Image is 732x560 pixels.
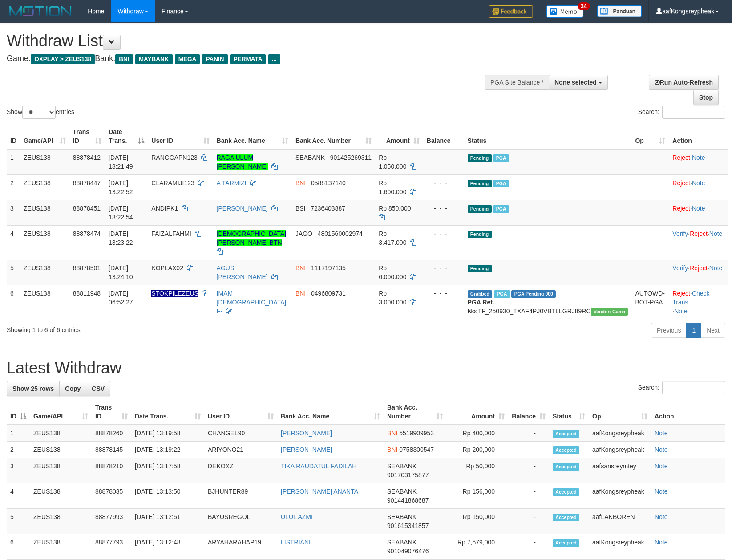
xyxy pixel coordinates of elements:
div: - - - [427,229,461,238]
td: 5 [7,509,30,534]
td: aafLAKBOREN [589,509,651,534]
td: 2 [7,442,30,458]
a: Note [655,488,668,495]
td: 88878145 [92,442,131,458]
th: Amount: activate to sort column ascending [446,399,508,425]
td: · [669,200,728,225]
a: Note [692,154,705,161]
a: Note [692,179,705,187]
td: Rp 50,000 [446,458,508,483]
a: Reject [672,205,690,212]
a: Note [655,430,668,437]
td: - [508,509,549,534]
a: Previous [651,323,687,338]
span: Marked by aafsreyleap [494,290,510,298]
a: Reject [672,179,690,187]
div: - - - [427,204,461,213]
span: Copy 4801560002974 to clipboard [318,230,363,237]
th: Status: activate to sort column ascending [549,399,589,425]
img: MOTION_logo.png [7,4,74,18]
td: aafKongsreypheak [589,442,651,458]
td: 88878260 [92,425,131,442]
a: 1 [686,323,701,338]
td: 88878035 [92,483,131,509]
div: PGA Site Balance / [485,75,549,90]
input: Search: [662,381,725,394]
td: 4 [7,225,20,260]
td: ZEUS138 [30,534,92,560]
span: MEGA [175,54,200,64]
a: Copy [59,381,86,396]
span: Pending [468,180,492,187]
span: JAGO [295,230,312,237]
span: Nama rekening ada tanda titik/strip, harap diedit [151,290,198,297]
td: Rp 400,000 [446,425,508,442]
td: ZEUS138 [30,458,92,483]
td: 4 [7,483,30,509]
label: Show entries [7,106,74,119]
th: Bank Acc. Name: activate to sort column ascending [213,124,292,149]
a: TIKA RAUDATUL FADILAH [281,463,356,470]
td: Rp 156,000 [446,483,508,509]
th: ID [7,124,20,149]
span: 88878501 [73,264,101,272]
th: User ID: activate to sort column ascending [204,399,277,425]
h1: Latest Withdraw [7,359,725,377]
th: ID: activate to sort column descending [7,399,30,425]
span: KOPLAX02 [151,264,183,272]
div: - - - [427,179,461,187]
h1: Withdraw List [7,32,479,50]
button: None selected [549,75,608,90]
span: Rp 850.000 [379,205,411,212]
span: Marked by aafsolysreylen [493,154,509,162]
td: - [508,425,549,442]
th: Trans ID: activate to sort column ascending [69,124,105,149]
td: ARYAHARAHAP19 [204,534,277,560]
span: Accepted [553,446,579,454]
a: CSV [86,381,110,396]
span: BNI [115,54,133,64]
a: Reject [690,230,708,237]
td: 3 [7,200,20,225]
span: BNI [295,179,306,187]
td: aafsansreymtey [589,458,651,483]
input: Search: [662,106,725,119]
a: [PERSON_NAME] ANANTA [281,488,358,495]
div: Showing 1 to 6 of 6 entries [7,322,298,334]
a: [DEMOGRAPHIC_DATA][PERSON_NAME] BTN [217,230,287,246]
th: Action [669,124,728,149]
span: OXPLAY > ZEUS138 [31,54,95,64]
span: Copy 0496809731 to clipboard [311,290,346,297]
a: Verify [672,230,688,237]
span: FAIZALFAHMI [151,230,191,237]
td: CHANGEL90 [204,425,277,442]
span: [DATE] 13:23:22 [109,230,133,246]
span: Accepted [553,539,579,547]
td: - [508,458,549,483]
td: Rp 7,579,000 [446,534,508,560]
td: · · [669,225,728,260]
td: - [508,483,549,509]
span: PGA Pending [511,290,556,298]
td: ZEUS138 [20,174,69,200]
span: Copy 5519909953 to clipboard [399,430,434,437]
span: Copy [65,385,81,392]
span: 88878447 [73,179,101,187]
th: User ID: activate to sort column ascending [148,124,213,149]
span: CLARAMIJI123 [151,179,194,187]
span: Accepted [553,514,579,521]
span: BNI [295,264,306,272]
td: [DATE] 13:12:51 [131,509,204,534]
span: SEABANK [387,539,417,546]
td: BJHUNTER89 [204,483,277,509]
th: Op: activate to sort column ascending [631,124,669,149]
span: Copy 7236403887 to clipboard [311,205,345,212]
a: IMAM [DEMOGRAPHIC_DATA] I-- [217,290,287,315]
a: RAGA ULUM [PERSON_NAME] [217,154,268,170]
td: · [669,149,728,175]
td: · · [669,285,728,319]
td: ZEUS138 [20,225,69,260]
div: - - - [427,264,461,272]
td: aafKongsreypheak [589,483,651,509]
th: Balance [423,124,464,149]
